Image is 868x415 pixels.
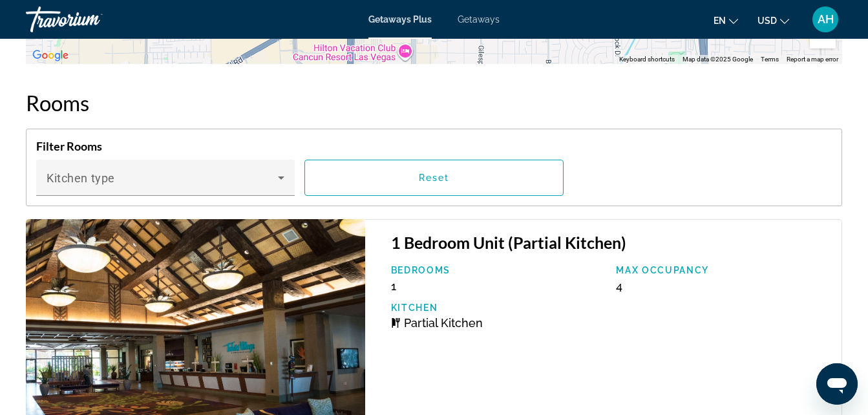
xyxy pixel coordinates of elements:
[787,56,838,63] a: Report a map error
[816,363,858,405] iframe: Button to launch messaging window
[458,14,500,25] a: Getaways
[757,11,789,30] button: Change currency
[368,14,432,25] a: Getaways Plus
[47,171,115,185] span: Kitchen type
[714,16,726,26] span: en
[404,316,483,330] span: Partial Kitchen
[683,56,753,63] span: Map data ©2025 Google
[616,265,829,275] p: Max Occupancy
[391,265,604,275] p: Bedrooms
[761,56,779,63] a: Terms (opens in new tab)
[304,160,563,196] button: Reset
[419,173,450,183] span: Reset
[616,279,622,293] span: 4
[26,90,842,116] h2: Rooms
[29,47,72,64] img: Google
[619,55,675,64] button: Keyboard shortcuts
[818,13,834,26] span: AH
[26,3,155,36] a: Travorium
[391,233,829,252] h3: 1 Bedroom Unit (Partial Kitchen)
[714,11,738,30] button: Change language
[757,16,777,26] span: USD
[29,47,72,64] a: Open this area in Google Maps (opens a new window)
[36,139,832,153] h4: Filter Rooms
[391,303,604,313] p: Kitchen
[391,279,396,293] span: 1
[809,6,842,33] button: User Menu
